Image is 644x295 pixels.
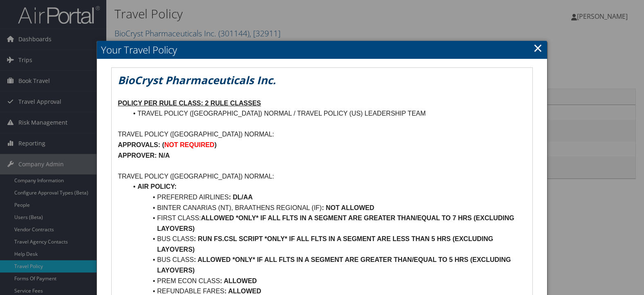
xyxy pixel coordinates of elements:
strong: ) [214,141,216,148]
li: BINTER CANARIAS (NT), BRAATHENS REGIONAL (IF) [128,203,526,213]
li: TRAVEL POLICY ([GEOGRAPHIC_DATA]) NORMAL / TRAVEL POLICY (US) LEADERSHIP TEAM [128,108,526,119]
p: TRAVEL POLICY ([GEOGRAPHIC_DATA]) NORMAL: [118,129,526,140]
strong: : RUN FS.CSL SCRIPT *ONLY* IF ALL FLTS IN A SEGMENT ARE LESS THAN 5 HRS (EXCLUDING LAYOVERS) [157,235,495,253]
u: POLICY PER RULE CLASS: 2 RULE CLASSES [118,100,261,107]
strong: APPROVALS: ( [118,141,164,148]
strong: : NOT ALLOWED [322,204,374,211]
p: TRAVEL POLICY ([GEOGRAPHIC_DATA]) NORMAL: [118,171,526,182]
strong: : ALLOWED *ONLY* IF ALL FLTS IN A SEGMENT ARE GREATER THAN/EQUAL TO 5 HRS (EXCLUDING LAYOVERS) [157,256,513,274]
a: Close [533,40,543,56]
em: BioCryst Pharmaceuticals Inc. [118,73,276,87]
li: BUS CLASS [128,255,526,275]
li: BUS CLASS [128,234,526,255]
li: PREM ECON CLASS [128,276,526,286]
strong: : ALLOWED [220,277,257,284]
strong: NOT REQUIRED [164,141,215,148]
strong: APPROVER: N/A [118,152,170,159]
strong: : DL/AA [229,194,253,201]
strong: : ALLOWED [224,288,261,295]
h2: Your Travel Policy [97,41,547,59]
li: PREFERRED AIRLINES [128,192,526,203]
strong: AIR POLICY: [137,183,177,190]
strong: ALLOWED *ONLY* IF ALL FLTS IN A SEGMENT ARE GREATER THAN/EQUAL TO 7 HRS (EXCLUDING LAYOVERS) [157,215,516,232]
li: FIRST CLASS: [128,213,526,234]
